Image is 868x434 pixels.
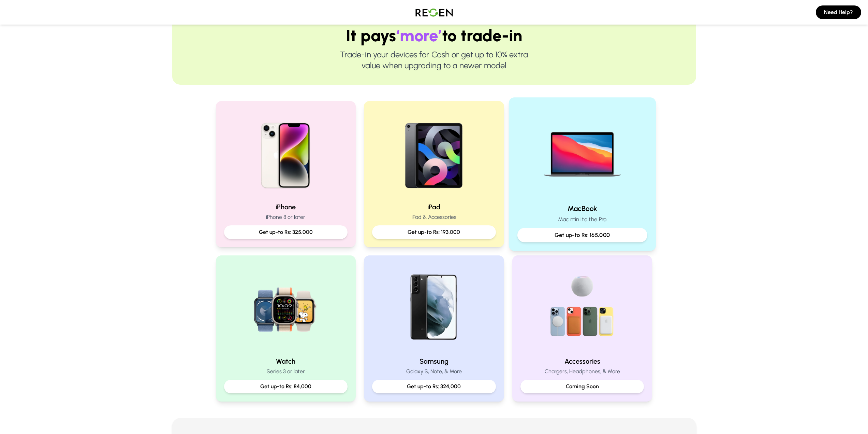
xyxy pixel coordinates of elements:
[390,109,477,197] img: iPad
[520,356,644,366] h2: Accessories
[230,382,342,391] p: Get up-to Rs: 84,000
[194,49,674,71] p: Trade-in your devices for Cash or get up to 10% extra value when upgrading to a newer model
[224,213,348,221] p: iPhone 8 or later
[396,26,442,45] span: ‘more’
[410,3,458,22] img: Logo
[372,202,496,212] h2: iPad
[224,367,348,376] p: Series 3 or later
[378,228,490,236] p: Get up-to Rs: 193,000
[224,356,348,366] h2: Watch
[224,202,348,212] h2: iPhone
[372,213,496,221] p: iPad & Accessories
[520,367,644,376] p: Chargers, Headphones, & More
[194,27,674,44] h1: It pays to trade-in
[517,204,647,213] h2: MacBook
[536,106,628,198] img: MacBook
[378,382,490,391] p: Get up-to Rs: 324,000
[242,264,329,351] img: Watch
[390,264,477,351] img: Samsung
[242,109,329,197] img: iPhone
[816,5,861,19] button: Need Help?
[372,367,496,376] p: Galaxy S, Note, & More
[372,356,496,366] h2: Samsung
[517,215,647,224] p: Mac mini to the Pro
[526,382,639,391] p: Coming Soon
[523,231,642,239] p: Get up-to Rs: 165,000
[539,264,626,351] img: Accessories
[230,228,342,236] p: Get up-to Rs: 325,000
